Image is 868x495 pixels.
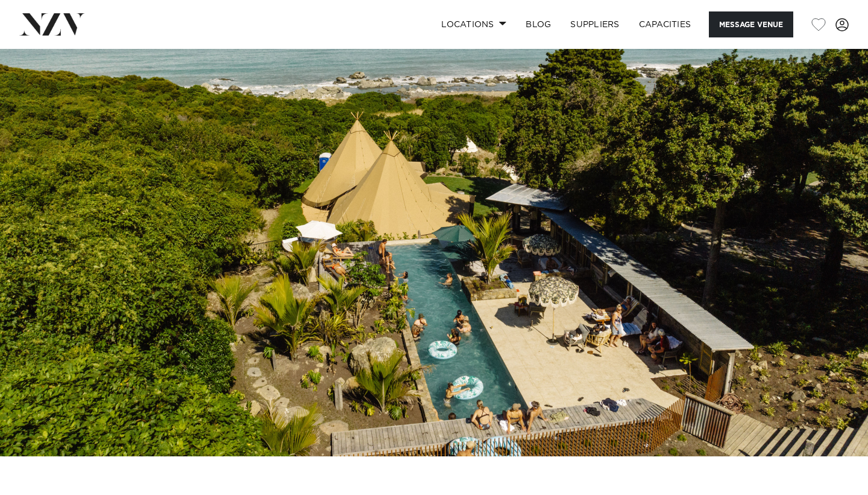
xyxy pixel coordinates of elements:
a: Locations [432,11,516,37]
img: nzv-logo.png [19,13,85,35]
a: SUPPLIERS [561,11,629,37]
a: Capacities [629,11,701,37]
button: Message Venue [709,11,793,37]
a: BLOG [516,11,561,37]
